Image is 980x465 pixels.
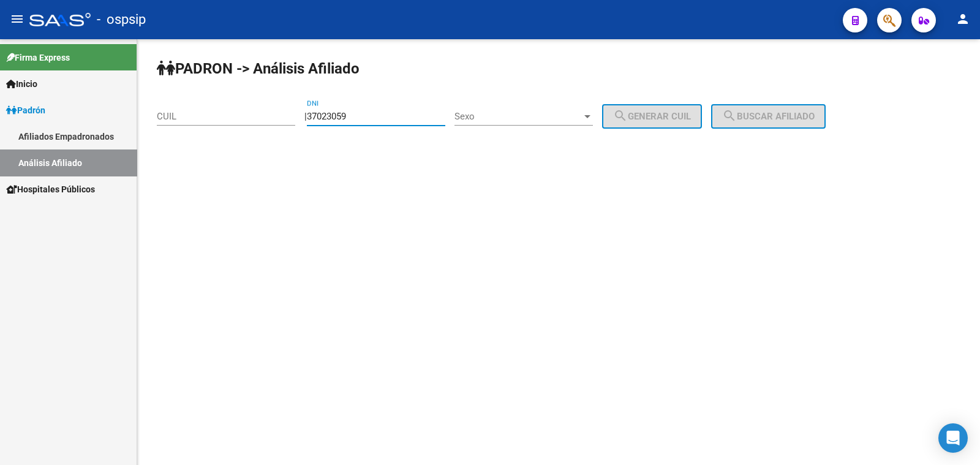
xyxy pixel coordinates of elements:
span: Firma Express [6,51,70,64]
span: - ospsip [97,6,146,33]
button: Buscar afiliado [711,104,826,129]
span: Inicio [6,77,37,91]
span: Sexo [454,111,582,122]
button: Generar CUIL [602,104,702,129]
mat-icon: search [722,108,737,123]
strong: PADRON -> Análisis Afiliado [157,60,360,77]
mat-icon: menu [10,12,24,26]
span: Buscar afiliado [722,111,815,122]
span: Generar CUIL [613,111,691,122]
span: Padrón [6,104,45,117]
div: | [304,111,711,122]
mat-icon: search [613,108,628,123]
mat-icon: person [956,12,970,26]
div: Open Intercom Messenger [938,423,968,453]
span: Hospitales Públicos [6,183,95,196]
